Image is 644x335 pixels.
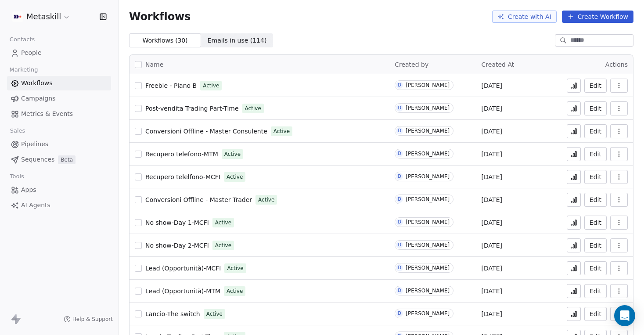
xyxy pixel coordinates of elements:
[584,261,607,275] button: Edit
[406,219,450,225] div: [PERSON_NAME]
[398,241,401,249] div: D
[21,109,73,119] span: Metrics & Events
[482,287,502,295] span: [DATE]
[398,196,401,203] div: D
[398,219,401,226] div: D
[492,11,557,23] button: Create with AI
[64,316,113,323] a: Help & Support
[482,104,502,113] span: [DATE]
[21,201,50,210] span: AI Agents
[21,48,42,58] span: People
[406,82,450,88] div: [PERSON_NAME]
[398,310,401,317] div: D
[6,124,29,137] span: Sales
[584,170,607,184] button: Edit
[145,288,220,295] span: Lead (Opportunità)-MTM
[482,61,514,68] span: Created At
[145,173,220,181] a: Recupero telelfono-MCFI
[482,150,502,158] span: [DATE]
[398,104,401,112] div: D
[145,105,239,112] span: Post-vendita Trading Part-Time
[406,196,450,202] div: [PERSON_NAME]
[482,127,502,136] span: [DATE]
[395,61,428,68] span: Created by
[21,155,54,164] span: Sequences
[145,128,267,135] span: Conversioni Offline - Master Consulente
[584,193,607,207] button: Edit
[406,105,450,111] div: [PERSON_NAME]
[258,196,274,204] span: Active
[584,307,607,321] a: Edit
[227,287,243,295] span: Active
[6,33,39,46] span: Contacts
[145,310,200,318] a: Lancio-The switch
[206,310,223,318] span: Active
[145,60,163,69] span: Name
[21,94,55,103] span: Campaigns
[145,82,197,89] span: Freebie - Piano B
[7,91,111,106] a: Campaigns
[7,107,111,121] a: Metrics & Events
[145,151,218,158] span: Recupero telefono-MTM
[398,127,401,134] div: D
[584,101,607,115] button: Edit
[145,242,209,249] span: No show-Day 2-MCFI
[584,216,607,230] button: Edit
[227,173,243,181] span: Active
[145,264,221,273] a: Lead (Opportunità)-MCFI
[145,218,209,227] a: No show-Day 1-MCFI
[406,310,450,317] div: [PERSON_NAME]
[482,310,502,318] span: [DATE]
[398,173,401,180] div: D
[398,150,401,157] div: D
[145,127,267,136] a: Conversioni Offline - Master Consulente
[72,316,113,323] span: Help & Support
[227,264,243,272] span: Active
[145,219,209,226] span: No show-Day 1-MCFI
[614,305,635,326] div: Open Intercom Messenger
[145,195,252,204] a: Conversioni Offline - Master Trader
[145,241,209,250] a: No show-Day 2-MCFI
[406,173,450,180] div: [PERSON_NAME]
[584,284,607,298] a: Edit
[406,242,450,248] div: [PERSON_NAME]
[129,11,191,23] span: Workflows
[208,36,267,45] span: Emails in use ( 114 )
[605,61,628,68] span: Actions
[7,152,111,167] a: SequencesBeta
[224,150,241,158] span: Active
[145,310,200,317] span: Lancio-The switch
[398,287,401,294] div: D
[584,147,607,161] a: Edit
[6,63,42,76] span: Marketing
[26,11,61,22] span: Metaskill
[7,198,111,213] a: AI Agents
[145,81,197,90] a: Freebie - Piano B
[273,127,290,135] span: Active
[145,150,218,158] a: Recupero telefono-MTM
[58,155,76,164] span: Beta
[245,104,261,112] span: Active
[7,76,111,90] a: Workflows
[6,170,28,183] span: Tools
[11,9,72,24] button: Metaskill
[215,241,231,249] span: Active
[584,238,607,252] button: Edit
[145,287,220,295] a: Lead (Opportunità)-MTM
[398,82,401,89] div: D
[203,82,219,90] span: Active
[482,241,502,250] span: [DATE]
[145,265,221,272] span: Lead (Opportunità)-MCFI
[145,104,239,113] a: Post-vendita Trading Part-Time
[21,185,36,195] span: Apps
[21,140,48,149] span: Pipelines
[7,46,111,60] a: People
[584,79,607,93] button: Edit
[398,264,401,271] div: D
